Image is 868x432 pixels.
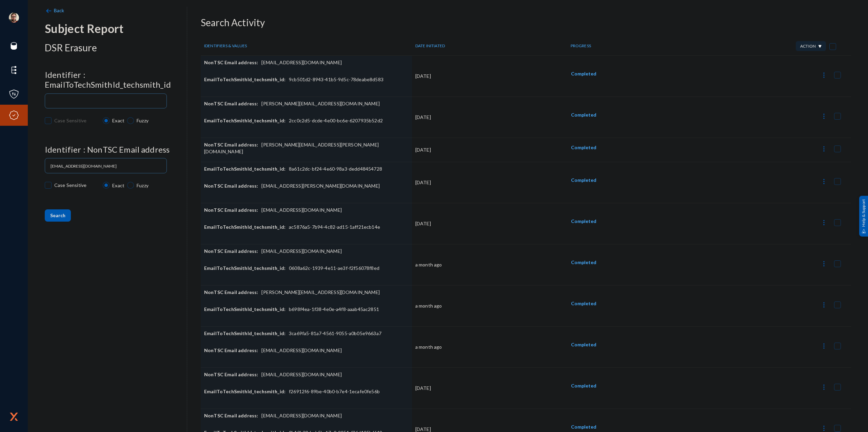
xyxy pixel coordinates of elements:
div: [EMAIL_ADDRESS][DOMAIN_NAME] [204,248,409,265]
span: Fuzzy [134,182,149,189]
div: [EMAIL_ADDRESS][DOMAIN_NAME] [204,412,409,429]
span: Completed [571,300,596,306]
td: [DATE] [412,162,562,203]
span: EmailToTechSmithId_techsmith_id: [204,224,285,230]
div: f26912f6-89be-40b0-b7e4-1ecafe0fe56b [204,388,409,405]
th: IDENTIFIERS & VALUES [201,37,412,56]
span: Exact [110,117,124,124]
div: 3ca69fa5-81a7-4561-9055-a0b05e9663a7 [204,330,409,347]
img: icon-more.svg [821,145,827,152]
button: Completed [566,297,602,310]
div: [EMAIL_ADDRESS][DOMAIN_NAME] [204,207,409,224]
td: a month ago [412,327,562,368]
td: [DATE] [412,368,562,409]
span: EmailToTechSmithId_techsmith_id: [204,306,285,312]
td: [DATE] [412,203,562,244]
img: help_support.svg [862,229,866,233]
span: EmailToTechSmithId_techsmith_id: [204,330,285,336]
img: icon-more.svg [821,113,827,120]
div: 0608a62c-1939-4e11-ae3f-f2f56078f8ed [204,265,409,282]
span: Completed [571,177,596,183]
div: 9cb501d2-8943-41b5-9d5c-78deabe8d583 [204,76,409,93]
button: Completed [566,380,602,392]
span: Fuzzy [134,117,149,124]
td: [DATE] [412,138,562,162]
div: Help & Support [859,195,868,236]
span: Completed [571,259,596,265]
span: Completed [571,218,596,224]
img: icon-more.svg [821,301,827,308]
span: Completed [571,342,596,347]
td: a month ago [412,286,562,327]
span: Completed [571,424,596,430]
a: Back [45,7,66,13]
img: icon-policies.svg [9,89,19,99]
img: 4ef91cf57f1b271062fbd3b442c6b465 [9,13,19,23]
div: [EMAIL_ADDRESS][DOMAIN_NAME] [204,347,409,364]
th: PROGRESS [562,37,689,56]
span: Completed [571,144,596,150]
img: icon-compliance.svg [9,110,19,120]
span: NonTSC Email address: [204,289,258,295]
img: icon-more.svg [821,178,827,185]
h4: Identifier : EmailToTechSmithId_techsmith_id [45,70,187,90]
span: NonTSC Email address: [204,347,258,353]
span: Completed [571,383,596,388]
td: [DATE] [412,97,562,138]
span: EmailToTechSmithId_techsmith_id: [204,388,285,394]
div: b698f4ea-1f38-4e0e-a4f8-aaab45ac2851 [204,306,409,323]
span: Case Sensitive [54,116,86,126]
img: icon-more.svg [821,425,827,432]
h4: Identifier : NonTSC Email address [45,145,187,155]
span: Search [50,212,65,218]
div: Subject Report [45,21,187,35]
div: [EMAIL_ADDRESS][DOMAIN_NAME] [204,371,409,388]
span: NonTSC Email address: [204,183,258,189]
span: NonTSC Email address: [204,371,258,377]
span: Case Sensitive [54,180,86,190]
div: [EMAIL_ADDRESS][PERSON_NAME][DOMAIN_NAME] [204,183,409,200]
span: EmailToTechSmithId_techsmith_id: [204,118,285,123]
td: a month ago [412,244,562,286]
span: NonTSC Email address: [204,413,258,418]
button: Completed [566,109,602,121]
img: icon-more.svg [821,72,827,79]
td: [DATE] [412,56,562,97]
button: Search [45,209,71,222]
img: icon-more.svg [821,219,827,226]
img: icon-elements.svg [9,65,19,75]
button: Completed [566,141,602,154]
span: NonTSC Email address: [204,142,258,148]
div: [EMAIL_ADDRESS][DOMAIN_NAME] [204,59,409,76]
img: icon-more.svg [821,384,827,391]
th: DATE INITIATED [412,37,562,56]
span: NonTSC Email address: [204,248,258,254]
span: NonTSC Email address: [204,59,258,65]
div: [PERSON_NAME][EMAIL_ADDRESS][DOMAIN_NAME] [204,289,409,306]
img: icon-more.svg [821,260,827,267]
img: icon-more.svg [821,343,827,349]
span: NonTSC Email address: [204,207,258,213]
button: Completed [566,174,602,186]
button: Completed [566,339,602,351]
span: Exact [110,182,124,189]
img: back-arrow.svg [45,7,52,15]
div: 8a61c2dc-bf24-4e60-98a3-dedd48454728 [204,166,409,183]
span: Completed [571,112,596,118]
span: Back [54,7,64,13]
span: Completed [571,71,596,76]
div: 2cc0c2d5-dcde-4e00-bc6e-6207935b52d2 [204,117,409,134]
h3: Search Activity [201,17,851,29]
button: Completed [566,215,602,227]
span: NonTSC Email address: [204,101,258,106]
h3: DSR Erasure [45,42,187,54]
button: Completed [566,68,602,80]
button: Completed [566,256,602,269]
div: ac5876a5-7b94-4c82-ad15-1aff21ecb14e [204,224,409,241]
span: EmailToTechSmithId_techsmith_id: [204,76,285,82]
div: [PERSON_NAME][EMAIL_ADDRESS][PERSON_NAME][DOMAIN_NAME] [204,141,409,158]
span: EmailToTechSmithId_techsmith_id: [204,265,285,271]
div: [PERSON_NAME][EMAIL_ADDRESS][DOMAIN_NAME] [204,100,409,117]
img: icon-sources.svg [9,41,19,51]
span: EmailToTechSmithId_techsmith_id: [204,166,285,172]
